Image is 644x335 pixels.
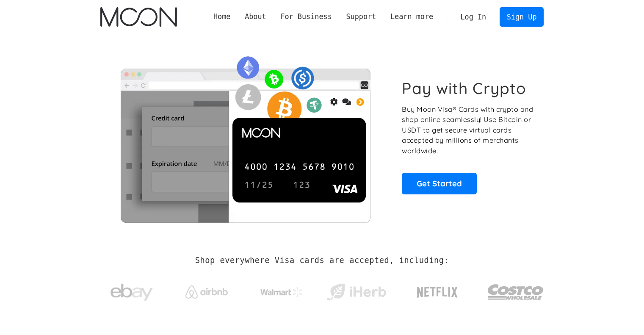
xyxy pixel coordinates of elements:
h2: Shop everywhere Visa cards are accepted, including: [195,256,449,265]
img: ebay [111,279,153,306]
a: Sign Up [500,7,544,26]
img: Costco [487,276,544,308]
div: About [238,11,273,22]
a: Costco [487,268,544,312]
a: iHerb [325,273,388,307]
h1: Pay with Crypto [402,79,526,98]
div: Support [339,11,383,22]
div: About [245,11,266,22]
img: Airbnb [185,285,228,299]
div: Learn more [383,11,440,22]
div: Support [346,11,376,22]
a: Walmart [250,279,313,302]
a: home [100,7,177,27]
div: For Business [274,11,339,22]
a: Airbnb [175,277,238,303]
img: Moon Logo [100,7,177,27]
a: Get Started [402,173,477,194]
img: Walmart [260,287,303,297]
a: Home [206,11,238,22]
div: For Business [280,11,332,22]
a: Netflix [400,273,475,307]
img: iHerb [325,281,388,303]
img: Netflix [416,282,459,303]
a: Log In [453,8,493,26]
img: Moon Cards let you spend your crypto anywhere Visa is accepted. [100,50,390,222]
a: ebay [100,271,163,310]
div: Learn more [390,11,433,22]
p: Buy Moon Visa® Cards with crypto and shop online seamlessly! Use Bitcoin or USDT to get secure vi... [402,104,534,156]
